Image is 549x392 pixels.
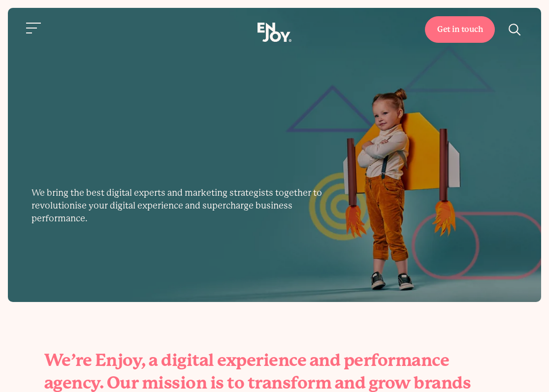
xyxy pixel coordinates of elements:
[149,349,158,372] div: a
[95,349,146,372] div: Enjoy,
[344,349,450,372] div: performance
[161,349,214,372] div: digital
[310,349,341,372] div: and
[217,349,306,372] div: experience
[425,16,495,43] a: Get in touch
[24,18,44,38] button: Site navigation
[44,349,92,372] div: We’re
[505,19,525,40] button: Site search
